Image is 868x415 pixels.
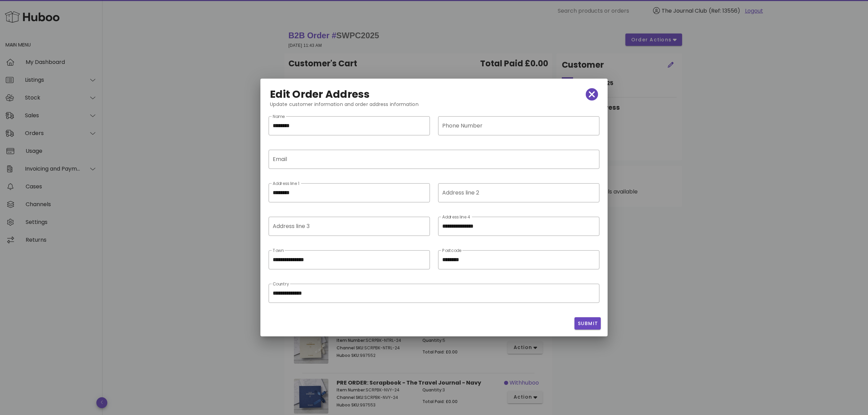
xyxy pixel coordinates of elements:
label: Country [273,282,289,287]
label: Name [273,114,285,119]
h2: Edit Order Address [270,89,370,100]
label: Town [273,248,284,253]
label: Postcode [442,248,461,253]
label: Address line 4 [442,215,471,220]
button: Submit [574,317,601,330]
label: Address line 1 [273,181,299,186]
div: Update customer information and order address information [265,101,603,113]
span: Submit [577,320,598,327]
